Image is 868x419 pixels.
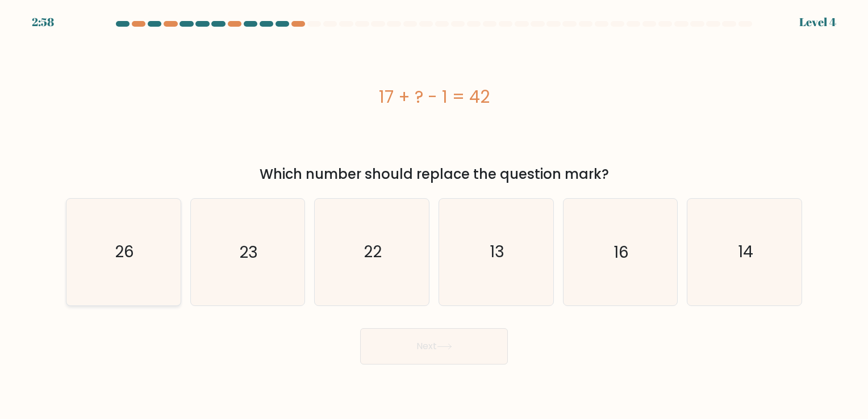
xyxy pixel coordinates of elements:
text: 23 [239,241,258,263]
text: 22 [364,241,382,263]
div: 17 + ? - 1 = 42 [66,84,802,110]
text: 16 [614,241,629,263]
text: 26 [115,241,134,263]
div: 2:58 [32,14,54,31]
div: Which number should replace the question mark? [73,164,795,185]
div: Level 4 [799,14,836,31]
button: Next [360,328,508,364]
text: 13 [490,241,504,263]
text: 14 [738,241,753,263]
